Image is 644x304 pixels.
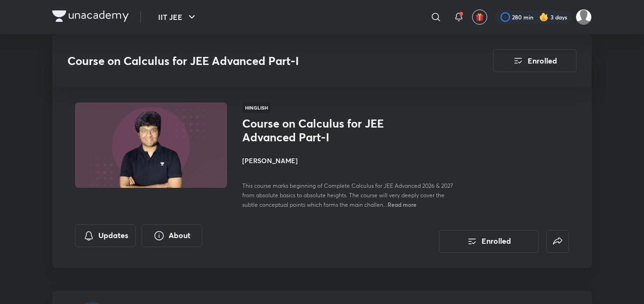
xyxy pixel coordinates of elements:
span: This course marks beginning of Complete Calculus for JEE Advanced 2026 & 2027 from absolute basic... [242,182,453,208]
button: IIT JEE [152,8,203,27]
img: avatar [475,13,484,21]
img: streak [539,12,549,22]
a: Company Logo [52,10,129,24]
button: About [142,224,202,247]
h3: Course on Calculus for JEE Advanced Part-I [67,54,439,68]
span: Hinglish [242,102,271,113]
span: Read more [388,201,417,208]
img: Thumbnail [74,101,228,189]
h1: Course on Calculus for JEE Advanced Part-I [242,117,398,144]
img: Company Logo [52,10,129,22]
img: Shravan [576,9,592,25]
h4: [PERSON_NAME] [242,156,455,166]
button: false [546,230,569,253]
button: avatar [472,9,487,25]
button: Updates [75,224,136,247]
button: Enrolled [439,230,539,253]
button: Enrolled [493,49,577,72]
